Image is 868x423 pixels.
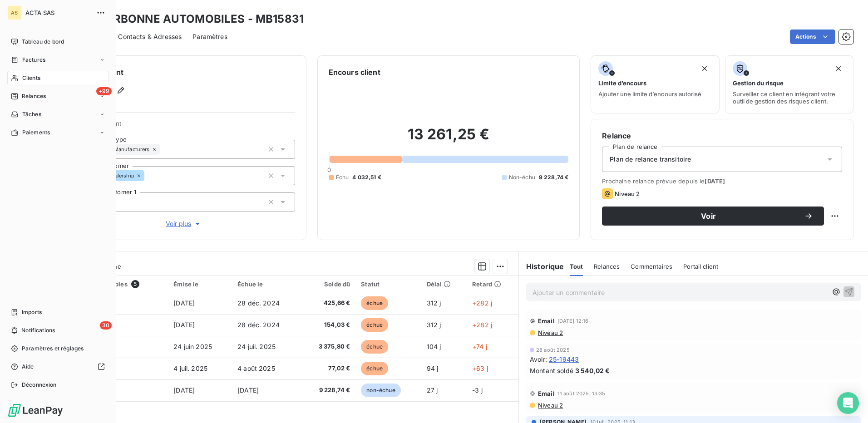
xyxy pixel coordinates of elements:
h6: Encours client [329,67,380,78]
button: Voir [602,207,824,226]
img: Logo LeanPay [7,403,64,418]
a: Aide [7,359,108,374]
span: échue [361,340,388,354]
div: Solde dû [306,280,350,288]
span: Relances [594,263,620,270]
span: Imports [22,308,42,316]
div: Retard [472,280,513,288]
input: Ajouter une valeur [160,145,167,153]
button: Gestion du risqueSurveiller ce client en intégrant votre outil de gestion des risques client. [725,55,853,113]
span: 425,66 € [306,299,350,308]
span: Portail client [683,263,718,270]
span: Tâches [22,110,41,118]
div: Statut [361,280,415,288]
span: Email [538,317,555,325]
span: Niveau 2 [537,329,563,336]
span: échue [361,296,388,310]
span: +99 [96,87,112,95]
span: Montant soldé [530,366,573,375]
span: 28 août 2025 [536,347,570,353]
span: 154,03 € [306,320,350,330]
span: [DATE] 12:16 [557,318,589,324]
span: 28 déc. 2024 [237,321,280,329]
span: 25-19443 [549,354,579,364]
div: Open Intercom Messenger [837,392,859,414]
span: 27 j [427,386,438,394]
span: 24 juin 2025 [173,343,212,350]
button: Voir plus [73,219,295,229]
span: Tableau de bord [22,38,64,46]
span: 3 540,02 € [575,366,610,375]
span: Niveau 2 [615,190,640,197]
span: Relances [22,92,46,100]
span: 312 j [427,321,441,329]
span: Non-échu [509,173,535,182]
span: Plan de relance transitoire [610,155,691,164]
span: -3 j [472,386,483,394]
span: Propriétés Client [73,120,295,133]
span: Tout [570,263,583,270]
span: Gestion du risque [733,79,784,87]
span: Avoir : [530,354,547,364]
span: Ajouter une limite d’encours autorisé [598,90,701,98]
span: Surveiller ce client en intégrant votre outil de gestion des risques client. [733,90,846,105]
span: 24 juil. 2025 [237,343,276,350]
span: échue [361,318,388,332]
span: 11 août 2025, 13:35 [557,391,606,396]
h6: Relance [602,130,842,141]
span: Contacts & Adresses [118,32,182,41]
span: Commentaires [631,263,672,270]
span: Email [538,390,555,397]
div: Échue le [237,280,295,288]
span: +282 j [472,321,492,329]
span: Déconnexion [22,381,57,389]
div: Pièces comptables [71,280,163,288]
span: Échu [336,173,349,182]
span: 3 375,80 € [306,342,350,351]
button: Actions [790,30,835,44]
span: non-échue [361,384,400,397]
span: 4 juil. 2025 [173,364,207,372]
span: 28 déc. 2024 [237,299,280,307]
button: Limite d’encoursAjouter une limite d’encours autorisé [591,55,719,113]
h2: 13 261,25 € [329,125,569,152]
span: +74 j [472,343,487,350]
span: 4 août 2025 [237,364,275,372]
span: 94 j [427,364,439,372]
span: ACTA SAS [25,9,91,16]
span: [DATE] [237,386,259,394]
span: 0 [327,166,331,173]
span: Paramètres et réglages [22,344,84,353]
span: Paramètres [192,32,227,41]
span: 30 [100,321,112,330]
div: Délai [427,280,462,288]
span: Prochaine relance prévue depuis le [602,177,842,185]
div: Émise le [173,280,227,288]
span: [DATE] [705,177,725,185]
span: 4 032,51 € [352,173,381,182]
span: +63 j [472,364,488,372]
span: 5 [131,280,139,288]
span: Niveau 2 [537,402,563,409]
span: Clients [22,74,40,82]
span: Automotive Manufacturers [84,147,150,152]
div: AS [7,5,22,20]
span: +282 j [472,299,492,307]
h3: LG NARBONNE AUTOMOBILES - MB15831 [80,11,304,27]
span: [DATE] [173,386,195,394]
input: Ajouter une valeur [144,172,152,180]
span: 9 228,74 € [539,173,569,182]
span: [DATE] [173,321,195,329]
span: 77,02 € [306,364,350,373]
h6: Historique [519,261,564,272]
span: Paiements [22,128,50,137]
span: échue [361,362,388,375]
span: Voir [613,212,804,220]
span: 9 228,74 € [306,386,350,395]
span: 312 j [427,299,441,307]
span: Notifications [21,326,55,334]
span: [DATE] [173,299,195,307]
span: Aide [22,363,34,371]
span: 104 j [427,343,441,350]
span: Voir plus [166,219,202,228]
